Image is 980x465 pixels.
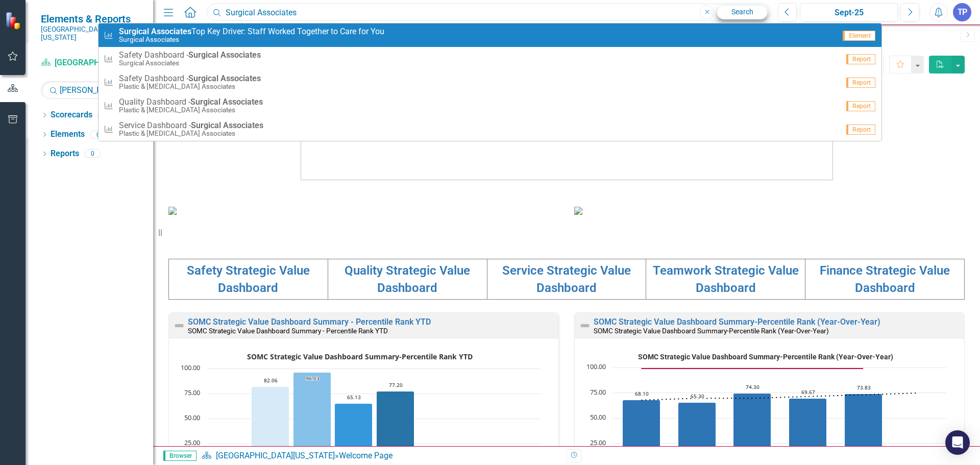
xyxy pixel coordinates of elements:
strong: Associates [220,74,261,83]
div: » [202,450,559,462]
span: Service Dashboard - [119,121,263,130]
img: Not Defined [579,320,591,332]
span: Report [846,78,875,88]
text: 50.00 [590,412,606,422]
small: Plastic & [MEDICAL_DATA] Associates [119,130,263,137]
a: Finance Strategic Value Dashboard [820,263,950,295]
div: 0 [84,150,101,158]
img: ClearPoint Strategy [5,12,23,30]
strong: Associates [220,50,261,60]
small: Plastic & [MEDICAL_DATA] Associates [119,83,261,90]
a: Safety Strategic Value Dashboard [187,263,310,295]
div: Sept-25 [803,7,894,19]
strong: Surgical [191,120,221,130]
text: SOMC Strategic Value Dashboard Summary-Percentile Rank YTD [247,352,473,361]
strong: Surgical [188,50,218,60]
a: SOMC Strategic Value Dashboard Summary - Percentile Rank YTD [188,317,431,327]
text: 73.83 [857,384,871,391]
a: AssociatesTop Key Driver: Staff Worked Together to Care for YouSurgical AssociatesElement [99,23,881,47]
img: Not Defined [173,320,185,332]
text: 75.00 [590,387,606,397]
a: Quality Strategic Value Dashboard [345,263,470,295]
span: Report [846,125,875,135]
text: 68.10 [635,390,649,397]
span: Element [843,31,875,41]
a: Teamwork Strategic Value Dashboard [653,263,799,295]
div: 0 [90,130,106,139]
span: Top Key Driver: Staff Worked Together to Care for You [119,27,384,36]
text: 25.00 [184,438,200,447]
strong: Associates [223,120,263,130]
strong: Surgical [188,74,218,83]
a: Safety Dashboard -Surgical AssociatesSurgical AssociatesReport [99,47,881,70]
a: Safety Dashboard -Surgical AssociatesPlastic & [MEDICAL_DATA] AssociatesReport [99,70,881,94]
text: SOMC Strategic Value Dashboard Summary-Percentile Rank (Year-Over-Year) [638,353,893,361]
small: [GEOGRAPHIC_DATA][US_STATE] [41,25,143,42]
span: Report [846,101,875,111]
a: Quality Dashboard -Surgical AssociatesPlastic & [MEDICAL_DATA] AssociatesReport [99,94,881,117]
img: download%20somc%20strategic%20values%20v2.png [574,207,582,215]
text: 65.13 [347,394,361,401]
text: 75.00 [184,388,200,397]
text: 100.00 [586,362,606,371]
button: Sept-25 [800,3,898,21]
span: Browser [163,451,197,461]
input: Search Below... [41,81,143,99]
img: download%20somc%20mission%20vision.png [168,207,177,215]
text: 25.00 [590,438,606,447]
a: SOMC Strategic Value Dashboard Summary-Percentile Rank (Year-Over-Year) [594,317,880,327]
text: 65.30 [691,393,704,400]
small: SOMC Strategic Value Dashboard Summary-Percentile Rank (Year-Over-Year) [594,327,829,335]
a: [GEOGRAPHIC_DATA][US_STATE] [41,57,143,69]
small: SOMC Strategic Value Dashboard Summary - Percentile Rank YTD [188,327,388,335]
a: [GEOGRAPHIC_DATA][US_STATE] [216,451,335,460]
span: Report [846,54,875,64]
text: 50.00 [184,413,200,422]
strong: Surgical [190,97,220,107]
text: 100.00 [181,363,200,372]
text: 96.03 [306,375,320,382]
span: Safety Dashboard - [119,51,261,60]
a: Reports [51,148,79,160]
text: 69.67 [801,388,815,396]
a: Service Dashboard -Surgical AssociatesPlastic & [MEDICAL_DATA] AssociatesReport [99,117,881,141]
span: Quality Dashboard - [119,97,263,107]
input: Search ClearPoint... [207,4,770,21]
div: Open Intercom Messenger [945,430,970,455]
small: Surgical Associates [119,36,384,43]
a: Elements [51,129,85,140]
a: Search [717,5,768,19]
g: Goal, series 2 of 3. Line with 6 data points. [640,366,866,371]
span: Elements & Reports [41,13,143,25]
text: 77.20 [389,381,403,388]
text: 82.06 [264,377,278,384]
text: 74.30 [746,383,759,390]
small: Plastic & [MEDICAL_DATA] Associates [119,106,263,114]
strong: Associates [151,27,191,36]
button: TP [953,3,971,21]
span: Safety Dashboard - [119,74,261,83]
div: Welcome Page [339,451,393,460]
a: Scorecards [51,109,92,121]
strong: Associates [223,97,263,107]
a: Service Strategic Value Dashboard [502,263,631,295]
small: Surgical Associates [119,59,261,67]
